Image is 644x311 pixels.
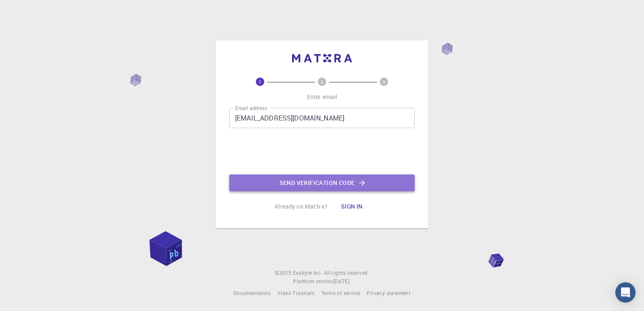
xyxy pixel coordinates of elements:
a: Privacy statement [367,289,411,298]
a: [DATE]. [333,277,351,286]
span: [DATE] . [333,278,351,284]
span: Documentation [233,290,271,296]
p: Already on Mat3ra? [274,202,327,211]
span: All rights reserved. [324,269,369,277]
span: Privacy statement [367,290,411,296]
span: Exabyte Inc. [293,269,322,276]
a: Video Tutorials [277,289,314,298]
p: Enter email [307,93,338,101]
span: Video Tutorials [277,290,314,296]
button: Send verification code [229,174,415,191]
label: Email address [235,105,267,112]
span: © 2025 [275,269,292,277]
a: Exabyte Inc. [293,269,322,277]
a: Terms of service [321,289,360,298]
iframe: reCAPTCHA [258,135,386,168]
text: 3 [383,79,385,85]
span: Terms of service [321,290,360,296]
text: 2 [321,79,323,85]
text: 1 [259,79,261,85]
div: Open Intercom Messenger [615,282,636,303]
a: Documentation [233,289,271,298]
button: Sign in [334,198,370,215]
span: Platform version [293,277,333,286]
